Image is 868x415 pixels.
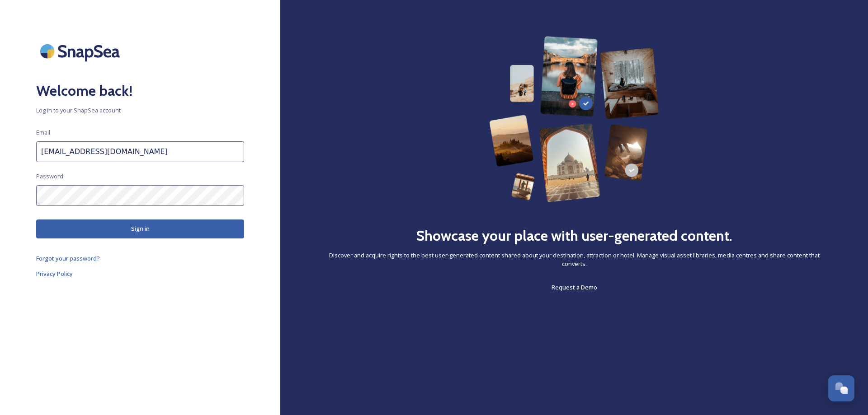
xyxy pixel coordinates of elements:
img: SnapSea Logo [36,36,127,66]
span: Email [36,128,50,137]
a: Request a Demo [552,282,597,293]
a: Forgot your password? [36,253,244,264]
span: Forgot your password? [36,254,100,262]
h2: Showcase your place with user-generated content. [416,225,732,247]
button: Sign in [36,219,244,238]
span: Password [36,172,63,181]
input: john.doe@snapsea.io [36,141,244,162]
button: Open Chat [828,375,854,401]
img: 63b42ca75bacad526042e722_Group%20154-p-800.png [489,36,659,202]
span: Privacy Policy [36,270,73,278]
span: Request a Demo [552,283,597,291]
span: Discover and acquire rights to the best user-generated content shared about your destination, att... [316,251,832,268]
h2: Welcome back! [36,80,244,102]
span: Log in to your SnapSea account [36,106,244,115]
a: Privacy Policy [36,268,244,279]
